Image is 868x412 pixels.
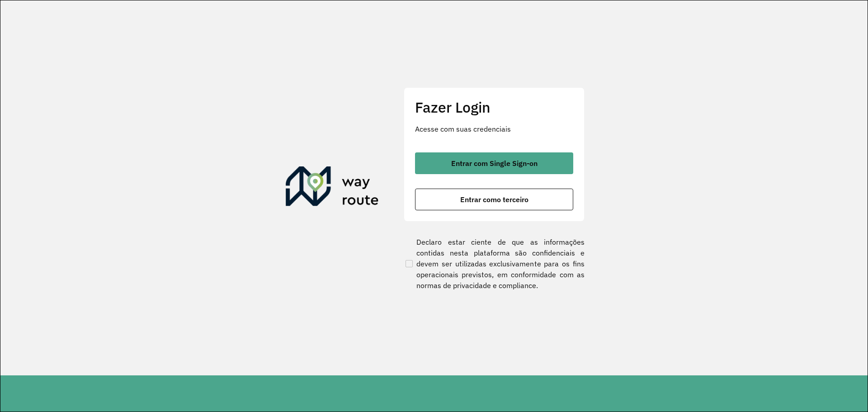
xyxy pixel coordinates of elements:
span: Entrar como terceiro [460,196,528,203]
label: Declaro estar ciente de que as informações contidas nesta plataforma são confidenciais e devem se... [404,237,585,291]
p: Acesse com suas credenciais [415,123,573,134]
span: Entrar com Single Sign-on [451,160,538,167]
button: button [415,189,573,210]
img: Roteirizador AmbevTech [286,166,379,210]
button: button [415,152,573,174]
h2: Fazer Login [415,99,573,116]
